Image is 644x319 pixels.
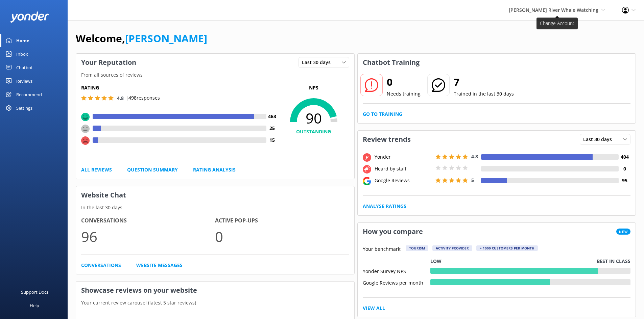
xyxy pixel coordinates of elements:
span: 5 [471,177,474,183]
p: Your benchmark: [363,245,402,254]
div: Settings [16,101,32,115]
h2: 7 [454,74,514,90]
p: Your current review carousel (latest 5 star reviews) [76,299,354,307]
h4: 15 [266,136,278,144]
h3: How you compare [358,223,428,240]
p: In the last 30 days [76,204,354,211]
h3: Your Reputation [76,54,141,71]
a: Question Summary [127,166,178,174]
h4: 463 [266,113,278,120]
p: Best in class [597,258,630,265]
div: Yonder [373,153,434,161]
h1: Welcome, [76,30,207,47]
span: 90 [278,110,349,127]
p: Trained in the last 30 days [454,90,514,98]
div: Chatbot [16,61,33,74]
h4: 25 [266,125,278,132]
div: Reviews [16,74,32,88]
span: 4.8 [117,95,124,101]
h4: 404 [619,153,630,161]
div: Support Docs [21,285,48,299]
span: Last 30 days [583,136,616,143]
p: Low [430,258,442,265]
h3: Chatbot Training [358,54,425,71]
h3: Review trends [358,131,416,148]
h2: 0 [387,74,421,90]
div: Yonder Survey NPS [363,268,430,274]
span: [PERSON_NAME] River Whale Watching [509,7,598,13]
h4: 0 [619,165,630,172]
a: View All [363,304,385,312]
div: Google Reviews per month [363,279,430,285]
div: Help [30,299,39,312]
h4: 95 [619,177,630,184]
p: From all sources of reviews [76,71,354,79]
p: NPS [278,84,349,91]
div: Google Reviews [373,177,434,184]
a: [PERSON_NAME] [125,31,207,45]
div: Heard by staff [373,165,434,172]
h4: Active Pop-ups [215,216,349,225]
span: Last 30 days [302,59,335,66]
h4: Conversations [81,216,215,225]
h3: Showcase reviews on your website [76,282,354,299]
p: Needs training [387,90,421,98]
p: | 498 responses [126,94,160,102]
a: Website Messages [136,262,183,269]
p: 96 [81,225,215,248]
div: Inbox [16,47,28,61]
h5: Rating [81,84,278,91]
a: Conversations [81,262,121,269]
img: yonder-white-logo.png [10,11,49,23]
span: 4.8 [471,153,478,160]
div: Home [16,34,29,47]
div: Recommend [16,88,42,101]
a: Analyse Ratings [363,203,406,210]
h4: OUTSTANDING [278,128,349,135]
div: Tourism [406,245,428,251]
p: 0 [215,225,349,248]
h3: Website Chat [76,186,354,204]
span: New [616,229,630,235]
a: All Reviews [81,166,112,174]
div: Activity Provider [432,245,472,251]
a: Rating Analysis [193,166,236,174]
div: > 1000 customers per month [476,245,538,251]
a: Go to Training [363,110,402,118]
